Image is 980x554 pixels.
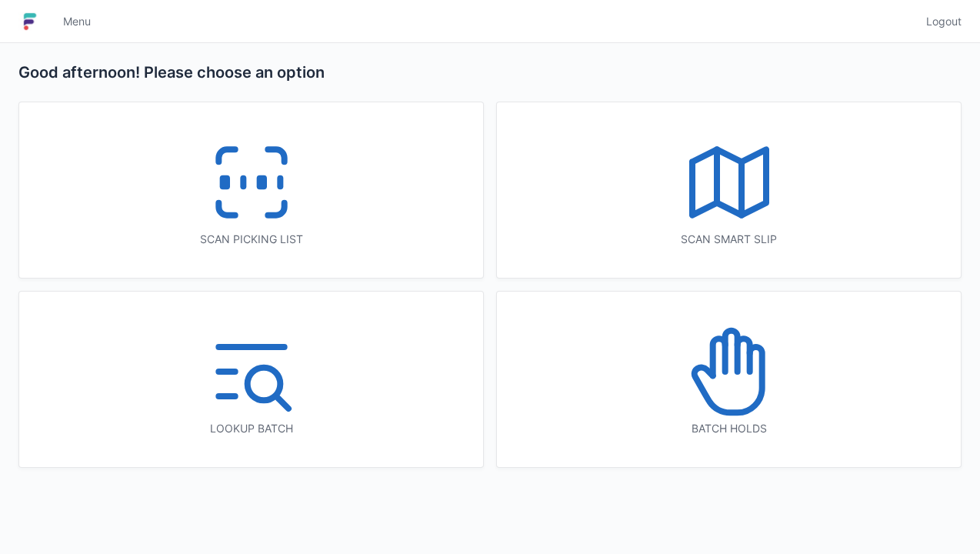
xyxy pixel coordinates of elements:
[496,102,962,279] a: Scan smart slip
[63,14,91,29] span: Menu
[18,102,484,279] a: Scan picking list
[50,232,452,247] div: Scan picking list
[528,421,930,436] div: Batch holds
[926,14,962,29] span: Logout
[917,8,962,35] a: Logout
[18,291,484,468] a: Lookup batch
[528,232,930,247] div: Scan smart slip
[50,421,452,436] div: Lookup batch
[18,9,42,34] img: logo-small.jpg
[496,291,962,468] a: Batch holds
[18,62,962,83] h2: Good afternoon! Please choose an option
[54,8,100,35] a: Menu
